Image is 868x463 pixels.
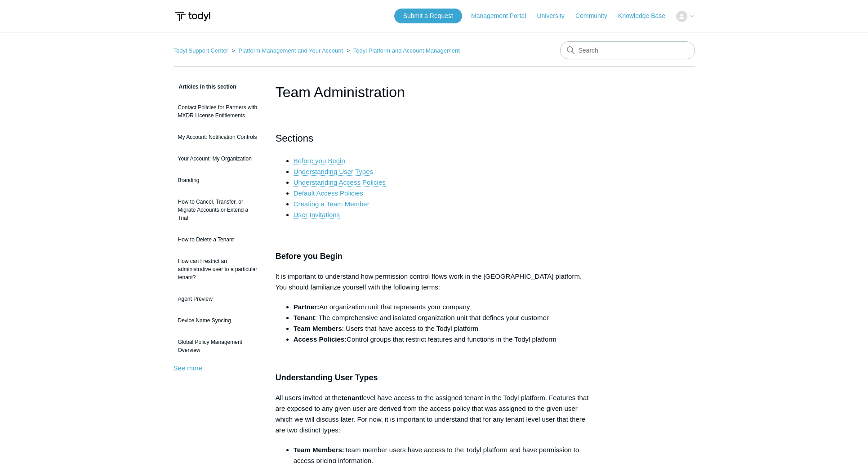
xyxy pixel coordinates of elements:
[174,8,212,25] img: Todyl Support Center Help Center home page
[174,47,228,54] a: Todyl Support Center
[174,84,236,90] span: Articles in this section
[174,99,262,124] a: Contact Policies for Partners with MXDR License Entitlements
[353,47,460,54] a: Todyl Platform and Account Management
[294,303,320,311] strong: Partner:
[276,271,593,293] p: It is important to understand how permission control flows work in the [GEOGRAPHIC_DATA] platform...
[294,157,345,165] a: Before you Begin
[294,178,386,187] a: Understanding Access Policies
[294,312,593,323] li: : The comprehensive and isolated organization unit that defines your customer
[174,47,230,54] li: Todyl Support Center
[174,364,203,372] a: See more
[394,9,462,23] a: Submit a Request
[560,41,695,59] input: Search
[294,189,363,197] a: Default Access Policies
[294,335,347,343] strong: Access Policies:
[471,11,535,21] a: Management Portal
[174,290,262,307] a: Agent Preview
[294,314,315,321] strong: Tenant
[174,150,262,167] a: Your Account: My Organization
[294,325,342,332] strong: Team Members
[276,130,593,146] h2: Sections
[294,334,593,345] li: Control groups that restrict features and functions in the Todyl platform
[294,323,593,334] li: : Users that have access to the Todyl platform
[341,394,361,401] strong: tenant
[174,334,262,359] a: Global Policy Management Overview
[294,302,593,312] li: An organization unit that represents your company
[537,11,573,21] a: University
[345,47,460,54] li: Todyl Platform and Account Management
[174,129,262,146] a: My Account: Notification Controls
[294,200,369,208] a: Creating a Team Member
[174,253,262,286] a: How can I restrict an administrative user to a particular tenant?
[276,250,593,263] h3: Before you Begin
[294,446,344,454] strong: Team Members:
[174,172,262,189] a: Branding
[174,312,262,329] a: Device Name Syncing
[174,193,262,227] a: How to Cancel, Transfer, or Migrate Accounts or Extend a Trial
[230,47,345,54] li: Platform Management and Your Account
[276,392,593,436] p: All users invited at the level have access to the assigned tenant in the Todyl platform. Features...
[276,371,593,384] h3: Understanding User Types
[575,11,616,21] a: Community
[276,81,593,103] h1: Team Administration
[238,47,343,54] a: Platform Management and Your Account
[294,168,373,176] a: Understanding User Types
[294,211,340,219] a: User Invitations
[174,231,262,248] a: How to Delete a Tenant
[618,11,674,21] a: Knowledge Base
